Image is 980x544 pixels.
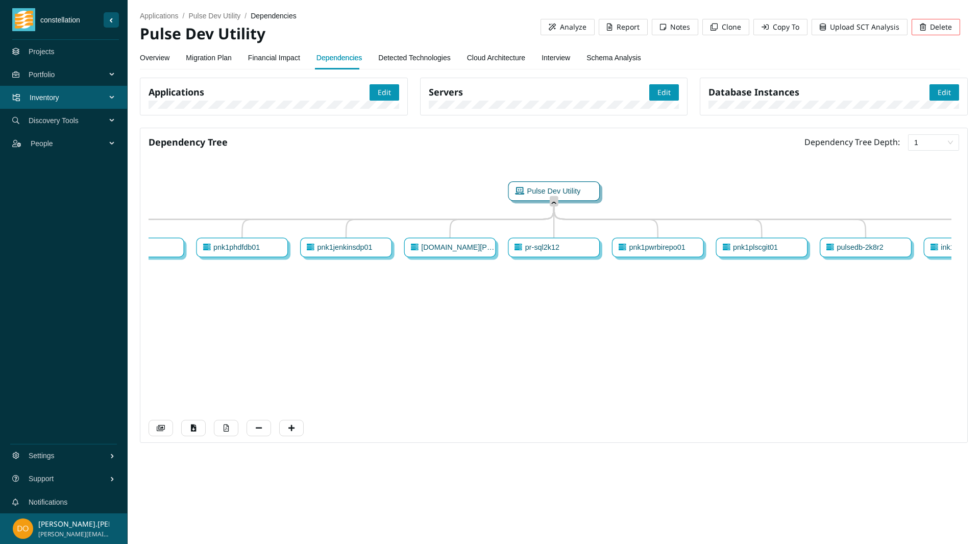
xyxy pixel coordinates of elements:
[248,48,300,68] a: Financial Impact
[29,105,110,136] span: Discovery Tools
[812,19,908,35] button: Upload SCT Analysis
[560,21,586,33] span: Analyze
[149,136,804,149] h4: Dependency Tree
[140,48,169,68] a: Overview
[38,518,109,530] p: [PERSON_NAME].[PERSON_NAME]
[524,187,581,196] span: Pulse Dev Utility
[429,86,650,99] h4: Servers
[730,243,778,252] span: pnk1plscgit01
[316,48,362,68] a: Dependencies
[702,19,749,35] button: Clone
[617,21,640,33] span: Report
[186,48,232,68] a: Migration Plan
[140,12,179,20] a: applications
[188,12,240,20] a: Pulse Dev Utility
[834,243,884,252] span: pulsedb-2k8r2
[418,243,495,252] span: [DOMAIN_NAME][PERSON_NAME][PERSON_NAME]
[753,19,807,35] button: Copy To
[522,243,559,252] span: pr-sql2k12
[378,87,391,98] span: Edit
[541,19,595,35] button: Analyze
[370,84,399,101] button: Edit
[29,440,110,471] span: Settings
[626,243,685,252] span: pnk1pwrbirepo01
[38,530,109,539] span: [PERSON_NAME][EMAIL_ADDRESS][PERSON_NAME][DOMAIN_NAME]
[30,82,110,113] span: Inventory
[804,136,908,149] span: Dependency Tree Depth:
[830,21,899,33] span: Upload SCT Analysis
[652,19,698,35] button: Notes
[938,87,951,98] span: Edit
[773,21,799,33] span: Copy To
[210,243,260,252] span: pnk1phdfdb01
[314,243,373,252] span: pnk1jenkinsdp01
[670,21,690,33] span: Notes
[251,12,297,20] span: dependencies
[183,12,185,20] span: /
[29,48,55,56] a: Projects
[542,48,570,68] a: Interview
[15,8,33,31] img: tidal_logo.png
[657,87,671,98] span: Edit
[914,135,953,150] span: 1
[586,48,641,68] a: Schema Analysis
[29,59,110,90] span: Portfolio
[929,84,959,101] button: Edit
[244,12,247,20] span: /
[930,21,952,33] span: Delete
[149,86,370,99] h4: Applications
[649,84,679,101] button: Edit
[140,23,541,44] h2: Pulse Dev Utility
[599,19,648,35] button: Report
[378,48,450,68] a: Detected Technologies
[29,463,110,494] span: Support
[912,19,960,35] button: Delete
[31,128,110,159] span: People
[467,48,525,68] a: Cloud Architecture
[708,86,929,99] h4: Database Instances
[13,518,33,539] img: fc4c020ee9766696075f99ae3046ffd7
[35,14,104,26] span: constellation
[722,21,741,33] span: Clone
[29,498,67,506] a: Notifications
